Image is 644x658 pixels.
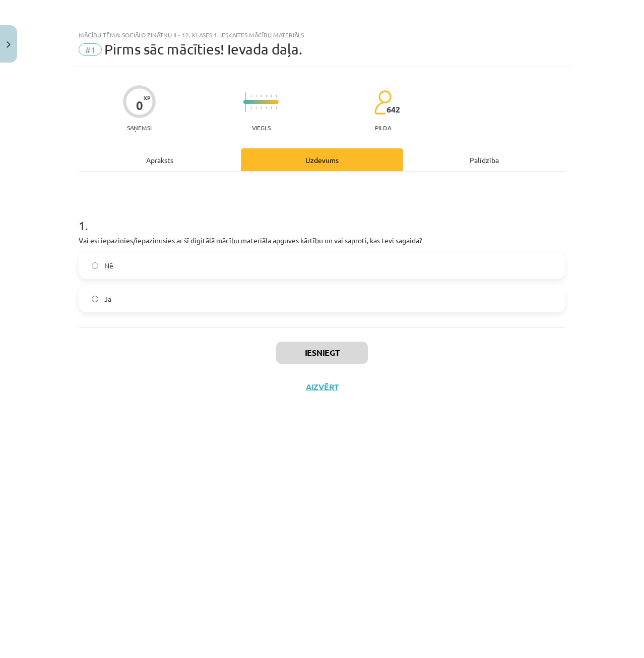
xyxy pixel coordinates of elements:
[261,95,262,97] img: icon-short-line-57e1e144782c952c97e751825c79c345078a6d821885a25fce030b3d8c18986b.svg
[92,296,98,302] input: Jā
[245,92,246,112] img: icon-long-line-d9ea69661e0d244f92f715978eff75569469978d946b2353a9bb055b3ed8787d.svg
[136,98,143,113] div: 0
[375,124,391,131] p: pilda
[276,106,277,109] img: icon-short-line-57e1e144782c952c97e751825c79c345078a6d821885a25fce030b3d8c18986b.svg
[104,260,113,271] span: Nē
[7,41,11,48] img: icon-close-lesson-0947bae3869378f0d4975bcd49f059093ad1ed9edebbc8119c70593378902aed.svg
[271,106,272,109] img: icon-short-line-57e1e144782c952c97e751825c79c345078a6d821885a25fce030b3d8c18986b.svg
[387,105,400,114] span: 642
[303,382,341,392] button: Aizvērt
[266,95,267,97] img: icon-short-line-57e1e144782c952c97e751825c79c345078a6d821885a25fce030b3d8c18986b.svg
[276,342,368,364] button: Iesniegt
[79,148,241,171] div: Apraksts
[261,106,262,109] img: icon-short-line-57e1e144782c952c97e751825c79c345078a6d821885a25fce030b3d8c18986b.svg
[92,262,98,269] input: Nē
[403,148,565,171] div: Palīdzība
[252,124,271,131] p: Viegls
[79,201,565,232] h1: 1 .
[374,90,392,115] img: students-c634bb4e5e11cddfef0936a35e636f08e4e9abd3cc4e673bd6f9a4125e45ecb1.svg
[250,95,251,97] img: icon-short-line-57e1e144782c952c97e751825c79c345078a6d821885a25fce030b3d8c18986b.svg
[255,95,256,97] img: icon-short-line-57e1e144782c952c97e751825c79c345078a6d821885a25fce030b3d8c18986b.svg
[79,43,102,56] span: #1
[104,294,111,304] span: Jā
[276,95,277,97] img: icon-short-line-57e1e144782c952c97e751825c79c345078a6d821885a25fce030b3d8c18986b.svg
[255,106,256,109] img: icon-short-line-57e1e144782c952c97e751825c79c345078a6d821885a25fce030b3d8c18986b.svg
[79,31,565,38] div: Mācību tēma: Sociālo zinātņu ii - 12. klases 1. ieskaites mācību materiāls
[79,235,565,246] p: Vai esi iepazinies/iepazinusies ar šī digitālā mācību materiāla apguves kārtību un vai saproti, k...
[266,106,267,109] img: icon-short-line-57e1e144782c952c97e751825c79c345078a6d821885a25fce030b3d8c18986b.svg
[104,41,302,58] span: Pirms sāc mācīties! Ievada daļa.
[250,106,251,109] img: icon-short-line-57e1e144782c952c97e751825c79c345078a6d821885a25fce030b3d8c18986b.svg
[241,148,403,171] div: Uzdevums
[271,95,272,97] img: icon-short-line-57e1e144782c952c97e751825c79c345078a6d821885a25fce030b3d8c18986b.svg
[123,124,156,131] p: Saņemsi
[144,95,150,100] span: XP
